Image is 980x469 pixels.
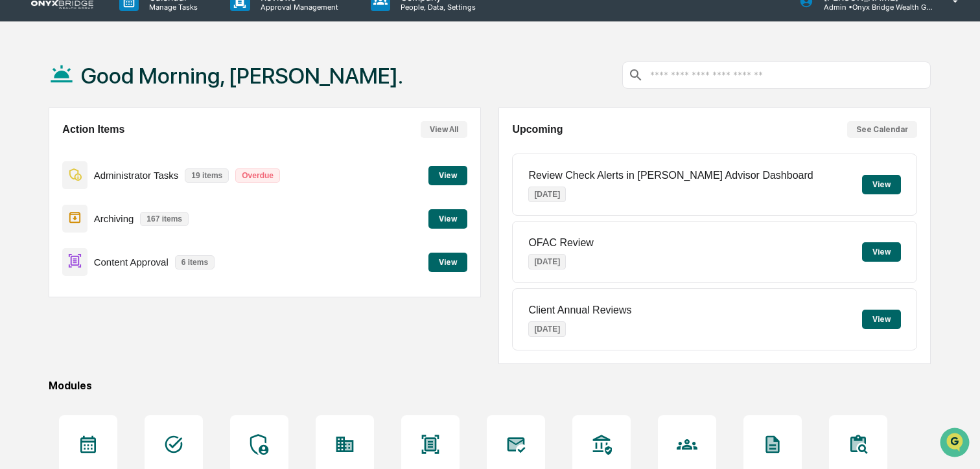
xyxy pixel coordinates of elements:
button: View [862,310,901,329]
p: Overdue [235,168,280,183]
div: Start new chat [44,99,213,112]
span: Preclearance [26,163,84,176]
div: 🗄️ [94,165,104,175]
button: Start new chat [220,103,236,119]
iframe: Open customer support [939,426,974,461]
p: Approval Management [250,3,345,12]
a: 🖐️Preclearance [8,158,89,181]
span: Pylon [129,220,157,229]
div: We're available if you need us! [44,112,164,122]
p: Admin • Onyx Bridge Wealth Group LLC [813,3,934,12]
p: Review Check Alerts in [PERSON_NAME] Advisor Dashboard [528,170,813,181]
button: View [862,175,901,194]
div: 🖐️ [13,165,23,175]
p: 6 items [175,255,215,269]
button: View [428,166,467,185]
button: View [428,253,467,272]
a: View [428,255,467,268]
p: [DATE] [528,254,566,269]
p: How can we help? [13,27,236,48]
button: See Calendar [847,121,917,138]
div: 🔎 [13,189,23,200]
input: Clear [34,59,214,73]
h2: Upcoming [512,124,563,135]
a: 🗄️Attestations [89,158,166,181]
button: View [428,209,467,229]
a: View [428,168,467,181]
button: View All [421,121,467,138]
span: Data Lookup [26,188,82,201]
p: Client Annual Reviews [528,304,631,316]
p: [DATE] [528,321,566,337]
p: 167 items [140,212,189,226]
div: Modules [49,380,931,392]
p: Administrator Tasks [94,170,179,181]
p: [DATE] [528,187,566,202]
p: OFAC Review [528,237,593,249]
img: 1746055101610-c473b297-6a78-478c-a979-82029cc54cd1 [13,99,36,122]
span: Attestations [107,163,161,176]
p: 19 items [185,168,229,183]
p: People, Data, Settings [390,3,482,12]
a: Powered byPylon [91,219,157,229]
p: Content Approval [94,257,169,268]
h2: Action Items [62,124,124,135]
a: View [428,212,467,224]
p: Manage Tasks [139,3,204,12]
a: 🔎Data Lookup [8,183,87,206]
button: View [862,242,901,262]
p: Archiving [94,213,134,224]
h1: Good Morning, [PERSON_NAME]. [81,63,403,89]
